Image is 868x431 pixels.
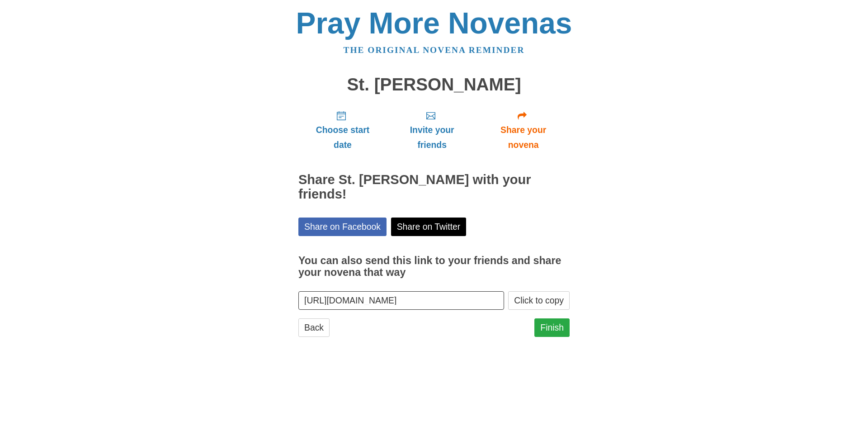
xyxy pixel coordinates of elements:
h2: Share St. [PERSON_NAME] with your friends! [298,173,570,202]
a: The original novena reminder [344,45,525,55]
span: Invite your friends [396,123,468,152]
a: Share on Facebook [298,218,387,236]
button: Click to copy [508,291,570,310]
a: Back [298,318,330,337]
span: Choose start date [307,123,378,152]
h1: St. [PERSON_NAME] [298,75,570,95]
a: Pray More Novenas [296,6,572,40]
a: Choose start date [298,103,387,157]
a: Finish [534,318,570,337]
h3: You can also send this link to your friends and share your novena that way [298,255,570,278]
a: Share your novena [477,103,570,157]
span: Share your novena [486,123,561,152]
a: Share on Twitter [391,218,467,236]
a: Invite your friends [387,103,477,157]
